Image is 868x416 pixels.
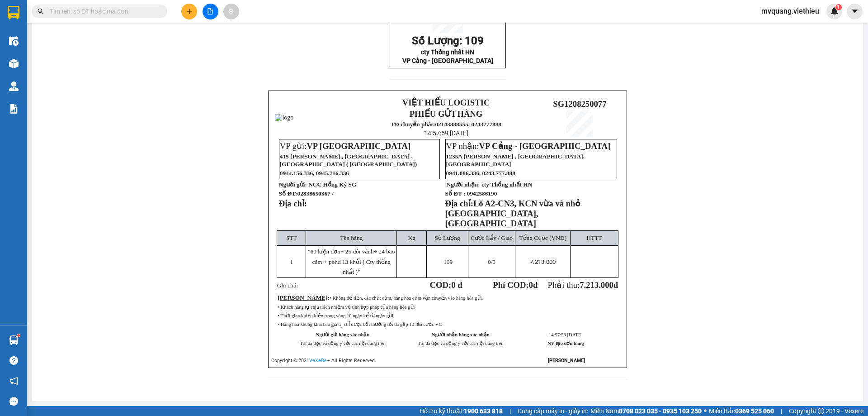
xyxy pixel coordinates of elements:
[435,121,501,128] strong: 02143888555, 0243777888
[278,294,327,301] span: [PERSON_NAME]
[430,280,462,290] strong: COD:
[309,358,327,363] a: VeXeRe
[709,406,774,416] span: Miền Bắc
[9,335,19,345] img: warehouse-icon
[447,181,480,188] strong: Người nhận:
[519,234,566,241] span: Tổng Cước (VNĐ)
[278,313,394,318] span: • Thời gian khiếu kiện trong vòng 10 ngày kể từ ngày gửi.
[421,48,474,56] span: cty Thống nhất HN
[424,129,468,137] span: 14:57:59 [DATE]
[488,258,491,265] span: 0
[467,190,497,197] span: 0942586190
[493,280,538,290] strong: Phí COD: đ
[279,181,307,188] strong: Người gửi:
[529,280,533,290] span: 0
[9,377,18,385] span: notification
[228,8,234,14] span: aim
[402,57,493,64] span: VP Cảng - [GEOGRAPHIC_DATA]
[223,4,239,19] button: aim
[278,294,330,301] span: :
[464,407,503,415] strong: 1900 633 818
[445,199,581,228] span: Lô A2-CN3, KCN vừa và nhỏ [GEOGRAPHIC_DATA], [GEOGRAPHIC_DATA]
[316,332,370,337] strong: Người gửi hàng xác nhận
[818,408,824,414] span: copyright
[549,332,583,337] span: 14:57:59 [DATE]
[279,199,307,208] strong: Địa chỉ:
[830,7,839,15] img: icon-new-feature
[278,305,415,310] span: • Khách hàng tự chịu trách nhiệm về tính hợp pháp của hàng hóa gửi
[613,280,618,290] span: đ
[9,104,19,114] img: solution-icon
[847,4,863,19] button: caret-down
[580,280,613,290] span: 7.213.000
[76,30,131,44] strong: 02143888555, 0243777888
[307,141,410,151] span: VP [GEOGRAPHIC_DATA]
[207,8,213,14] span: file-add
[9,81,19,91] img: warehouse-icon
[443,258,453,265] span: 109
[547,341,584,346] strong: NV tạo đơn hàng
[9,59,19,68] img: warehouse-icon
[410,109,483,119] strong: PHIẾU GỬI HÀNG
[50,6,156,16] input: Tìm tên, số ĐT hoặc mã đơn
[308,248,395,276] span: "60 kiện đơn+ 25 đôi vành+ 24 bao căm + pbhd 13 khối ( Cty thống nhất )"
[420,406,503,416] span: Hỗ trợ kỹ thuật:
[277,282,298,289] span: Ghi chú:
[52,30,96,37] strong: TĐ chuyển phát:
[548,280,618,290] span: Phải thu:
[446,141,611,151] span: VP nhận:
[445,199,473,208] strong: Địa chỉ:
[280,170,349,177] span: 0944.156.336, 0945.716.336
[479,141,611,151] span: VP Cảng - [GEOGRAPHIC_DATA]
[290,258,293,265] span: 1
[488,258,495,265] span: /0
[432,332,490,337] strong: Người nhận hàng xác nhận
[330,296,483,301] span: • Không để tiền, các chất cấm, hàng hóa cấm vận chuyển vào hàng hóa gửi.
[530,258,556,265] span: 7.213.000
[278,322,442,327] span: • Hàng hóa không khai báo giá trị chỉ được bồi thường tối đa gấp 10 lần cước VC
[47,7,135,17] strong: VIỆT HIẾU LOGISTIC
[481,181,532,188] span: cty Thống nhất HN
[186,8,193,14] span: plus
[297,190,333,197] span: 02838650367 /
[735,407,774,415] strong: 0369 525 060
[275,114,293,121] img: logo
[548,358,585,363] strong: [PERSON_NAME]
[590,406,702,416] span: Miền Nam
[8,6,19,19] img: logo-vxr
[181,4,197,19] button: plus
[408,234,415,241] span: Kg
[509,406,511,416] span: |
[308,181,356,188] span: NCC Hồng Ký SG
[446,153,585,167] span: 1235A [PERSON_NAME] , [GEOGRAPHIC_DATA], [GEOGRAPHIC_DATA]
[518,406,588,416] span: Cung cấp máy in - giấy in:
[586,234,602,241] span: HTTT
[55,19,128,28] strong: PHIẾU GỬI HÀNG
[553,99,606,109] span: SG1208250077
[279,190,334,197] strong: Số ĐT:
[471,234,513,241] span: Cước Lấy / Giao
[38,8,44,14] span: search
[203,4,218,19] button: file-add
[17,334,20,337] sup: 1
[446,170,515,177] span: 0941.086.336, 0243.777.888
[4,59,95,78] span: VP Cảng - [GEOGRAPHIC_DATA]
[4,59,95,78] span: VP gửi:
[837,4,840,10] span: 1
[704,409,707,413] span: ⚪️
[412,34,484,47] span: Số Lượng: 109
[835,4,842,10] sup: 1
[340,234,363,241] span: Tên hàng
[451,280,462,290] span: 0 đ
[300,341,386,346] span: Tôi đã đọc và đồng ý với các nội dung trên
[9,356,18,365] span: question-circle
[286,234,297,241] span: STT
[101,59,192,78] span: VP nhận:
[781,406,782,416] span: |
[9,397,18,406] span: message
[5,14,40,48] img: logo
[418,341,504,346] span: Tôi đã đọc và đồng ý với các nội dung trên
[851,7,859,15] span: caret-down
[280,141,410,151] span: VP gửi:
[66,46,117,54] span: 11:18:52 [DATE]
